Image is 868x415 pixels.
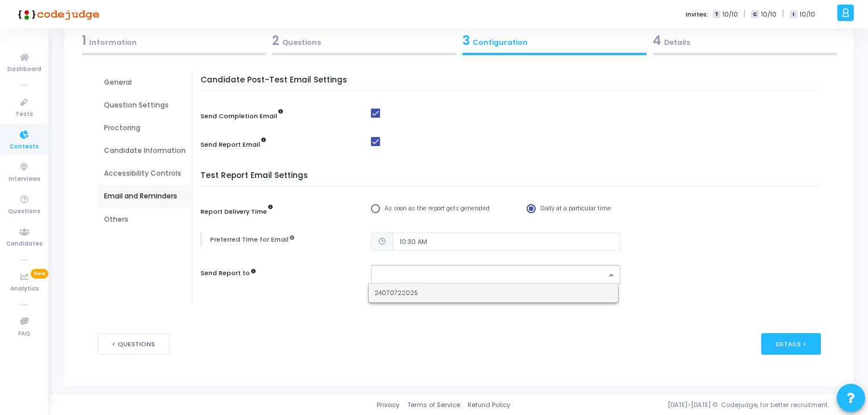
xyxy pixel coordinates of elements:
[393,233,620,251] input: Select time
[10,142,39,152] span: Contests
[7,65,41,74] span: Dashboard
[272,31,456,50] div: Questions
[201,111,283,121] label: Send Completion Email
[459,28,649,59] a: 3Configuration
[536,204,611,214] span: Daily at a particular time
[78,28,269,59] a: 1Information
[10,284,39,294] span: Analytics
[104,77,186,88] div: General
[377,400,399,410] a: Privacy
[104,191,186,201] div: Email and Reminders
[407,400,460,410] a: Terms of Service
[462,32,470,49] span: 3
[82,31,266,50] div: Information
[751,10,758,19] span: C
[104,168,186,179] div: Accessibility Controls
[269,28,459,59] a: 2Questions
[201,207,273,217] label: Report Delivery Time
[800,10,815,19] span: 10/10
[761,10,777,19] span: 10/10
[82,32,86,49] span: 1
[374,288,418,297] span: 24070722025
[15,110,33,119] span: Tests
[104,214,186,225] div: Others
[510,400,854,410] div: [DATE]-[DATE] © Codejudge, for better recruitment.
[104,100,186,110] div: Question Settings
[713,10,720,19] span: T
[653,31,837,50] div: Details
[468,400,510,410] a: Refund Policy
[649,28,840,59] a: 4Details
[782,8,784,20] span: |
[14,3,99,26] img: logo
[210,235,295,244] label: Preferred Time for Email
[104,123,186,133] div: Proctoring
[201,268,256,278] label: Send Report to
[462,31,646,50] div: Configuration
[6,239,43,249] span: Candidates
[368,283,619,303] ng-dropdown-panel: Options list
[380,204,490,214] span: As soon as the report gets generated
[31,269,48,279] span: New
[104,146,186,156] div: Candidate Information
[744,8,745,20] span: |
[9,175,40,184] span: Interviews
[201,171,827,187] h5: Test Report Email Settings
[18,329,30,339] span: FAQ
[8,207,40,217] span: Questions
[761,333,821,354] div: Details >
[723,10,738,19] span: 10/10
[201,140,266,150] label: Send Report Email
[686,10,708,19] label: Invites:
[653,32,661,49] span: 4
[98,333,170,354] button: < Questions
[201,76,827,92] h5: Candidate Post-Test Email Settings
[790,10,797,19] span: I
[272,32,279,49] span: 2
